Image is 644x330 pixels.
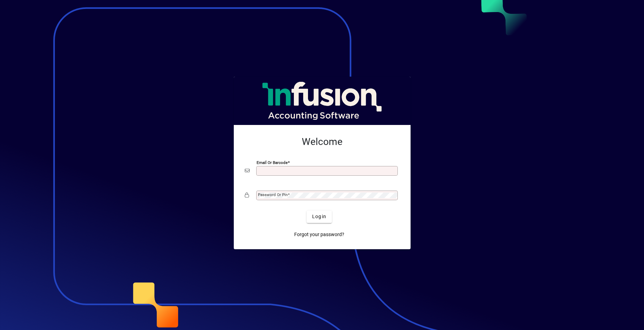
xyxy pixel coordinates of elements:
[307,211,332,223] button: Login
[258,192,288,197] mat-label: Password or Pin
[312,213,326,220] span: Login
[291,229,347,241] a: Forgot your password?
[257,160,288,165] mat-label: Email or Barcode
[245,136,400,148] h2: Welcome
[294,231,344,238] span: Forgot your password?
